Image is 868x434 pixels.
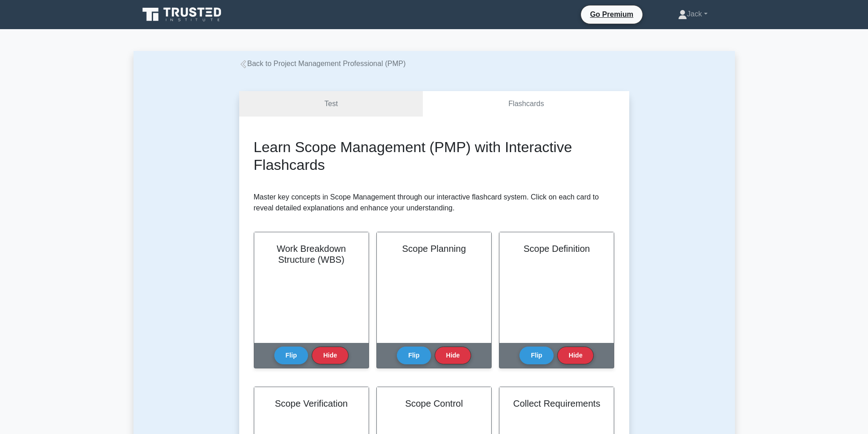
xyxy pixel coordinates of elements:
[388,398,480,409] h2: Scope Control
[435,347,471,364] button: Hide
[656,5,729,23] a: Jack
[239,91,423,117] a: Test
[510,398,603,409] h2: Collect Requirements
[510,243,603,254] h2: Scope Definition
[265,398,358,409] h2: Scope Verification
[239,60,406,67] a: Back to Project Management Professional (PMP)
[265,243,358,265] h2: Work Breakdown Structure (WBS)
[254,138,615,174] h2: Learn Scope Management (PMP) with Interactive Flashcards
[254,192,615,214] p: Master key concepts in Scope Management through our interactive flashcard system. Click on each c...
[388,243,480,254] h2: Scope Planning
[557,347,594,364] button: Hide
[274,347,308,364] button: Flip
[423,91,629,117] a: Flashcards
[519,347,554,364] button: Flip
[312,347,348,364] button: Hide
[585,9,639,20] a: Go Premium
[397,347,431,364] button: Flip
